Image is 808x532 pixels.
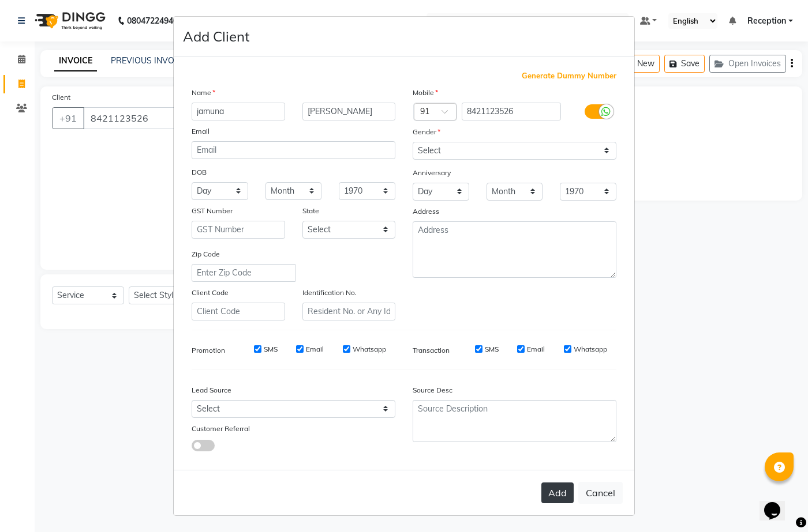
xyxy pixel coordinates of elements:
label: DOB [192,167,207,178]
label: Email [192,126,210,137]
button: Add [541,482,574,503]
input: Mobile [462,103,562,120]
label: Transaction [413,345,450,356]
label: Anniversary [413,168,451,178]
label: Gender [413,127,440,137]
label: Source Desc [413,385,452,395]
label: State [302,206,319,216]
label: Customer Referral [192,424,250,434]
label: SMS [485,344,499,354]
label: Promotion [192,345,225,356]
input: First Name [192,103,285,120]
label: Lead Source [192,385,231,395]
label: Client Code [192,288,229,298]
label: SMS [264,344,278,354]
label: Identification No. [302,288,357,298]
label: GST Number [192,206,233,216]
input: Enter Zip Code [192,264,295,282]
input: Resident No. or Any Id [302,303,396,320]
label: Email [527,344,545,354]
h4: Add Client [183,26,249,47]
label: Address [413,206,439,217]
span: Generate Dummy Number [522,70,616,82]
label: Mobile [413,88,438,98]
label: Name [192,88,215,98]
input: Client Code [192,303,285,320]
input: Last Name [302,103,396,120]
label: Whatsapp [353,344,386,354]
label: Email [306,344,324,354]
button: Cancel [578,482,623,504]
label: Whatsapp [574,344,607,354]
iframe: chat widget [760,486,796,520]
input: Email [192,141,395,159]
input: GST Number [192,221,285,239]
label: Zip Code [192,249,220,259]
